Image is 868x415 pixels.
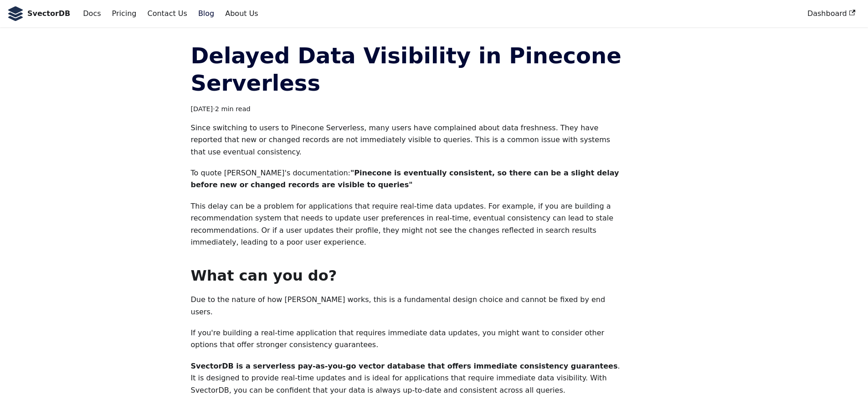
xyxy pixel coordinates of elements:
p: . It is designed to provide real-time updates and is ideal for applications that require immediat... [190,360,627,396]
strong: SvectorDB is a serverless pay-as-you-go vector database that offers immediate consistency guarantees [190,362,617,370]
a: Dashboard [802,6,861,21]
a: Pricing [107,6,142,21]
p: Due to the nature of how [PERSON_NAME] works, this is a fundamental design choice and cannot be f... [190,294,627,318]
p: To quote [PERSON_NAME]'s documentation: [190,167,627,191]
img: SvectorDB Logo [7,6,24,21]
a: Contact Us [142,6,192,21]
a: Blog [193,6,220,21]
strong: "Pinecone is eventually consistent, so there can be a slight delay before new or changed records ... [190,169,619,189]
h2: What can you do? [190,266,627,285]
p: Since switching to users to Pinecone Serverless, many users have complained about data freshness.... [190,122,627,158]
a: Docs [77,6,106,21]
div: · 2 min read [190,104,627,115]
a: SvectorDB LogoSvectorDB [7,6,70,21]
p: If you're building a real-time application that requires immediate data updates, you might want t... [190,327,627,351]
time: [DATE] [190,105,213,113]
a: About Us [220,6,263,21]
p: This delay can be a problem for applications that require real-time data updates. For example, if... [190,200,627,249]
b: SvectorDB [27,8,70,20]
a: Delayed Data Visibility in Pinecone Serverless [190,43,621,96]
